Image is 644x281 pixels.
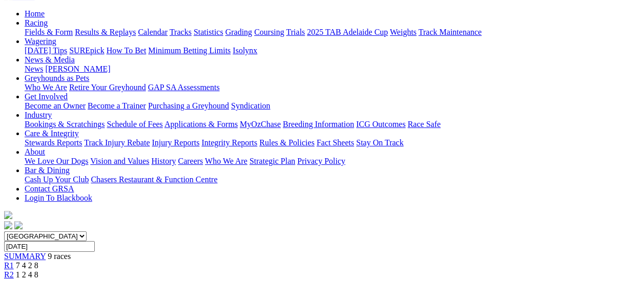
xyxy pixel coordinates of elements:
a: Schedule of Fees [107,120,162,128]
a: SUMMARY [4,252,46,261]
a: Breeding Information [283,120,354,128]
a: Rules & Policies [259,138,315,147]
div: Care & Integrity [25,138,640,147]
a: Results & Replays [75,28,136,36]
a: ICG Outcomes [356,120,405,128]
a: Become a Trainer [88,101,146,110]
a: Wagering [25,37,56,46]
a: Calendar [138,28,168,36]
div: Get Involved [25,101,640,111]
div: Greyhounds as Pets [25,83,640,92]
a: Become an Owner [25,101,86,110]
a: Statistics [194,28,223,36]
div: News & Media [25,64,640,74]
a: MyOzChase [240,120,281,128]
a: Stay On Track [356,138,403,147]
a: Purchasing a Greyhound [148,101,229,110]
a: R2 [4,270,14,279]
a: Chasers Restaurant & Function Centre [91,175,217,184]
a: Tracks [170,28,192,36]
a: Injury Reports [152,138,199,147]
a: Industry [25,111,52,119]
a: Weights [390,28,417,36]
a: [PERSON_NAME] [45,64,110,73]
input: Select date [4,241,95,252]
a: Privacy Policy [297,157,345,165]
a: About [25,147,45,156]
div: Racing [25,28,640,37]
a: R1 [4,261,14,270]
a: How To Bet [107,46,147,55]
a: 2025 TAB Adelaide Cup [307,28,388,36]
a: GAP SA Assessments [148,83,220,92]
a: News & Media [25,55,75,64]
a: Race Safe [407,120,440,128]
span: 1 2 4 8 [16,270,38,279]
a: Track Maintenance [419,28,482,36]
img: logo-grsa-white.png [4,211,12,219]
a: Get Involved [25,92,68,101]
a: Who We Are [205,157,247,165]
a: Fact Sheets [317,138,354,147]
img: facebook.svg [4,221,12,229]
a: Retire Your Greyhound [69,83,146,92]
a: Strategic Plan [250,157,295,165]
div: Industry [25,120,640,129]
a: History [151,157,176,165]
div: Wagering [25,46,640,55]
a: Integrity Reports [201,138,257,147]
a: Careers [178,157,203,165]
a: Trials [286,28,305,36]
a: Vision and Values [90,157,149,165]
a: Who We Are [25,83,67,92]
div: About [25,157,640,166]
a: Syndication [231,101,270,110]
a: Care & Integrity [25,129,79,138]
a: We Love Our Dogs [25,157,88,165]
a: Home [25,9,45,18]
span: 7 4 2 8 [16,261,38,270]
span: 9 races [48,252,71,261]
a: Minimum Betting Limits [148,46,231,55]
a: News [25,64,43,73]
div: Bar & Dining [25,175,640,184]
a: Coursing [254,28,284,36]
img: twitter.svg [14,221,23,229]
a: Applications & Forms [164,120,238,128]
a: Cash Up Your Club [25,175,89,184]
a: Bar & Dining [25,166,70,175]
a: Greyhounds as Pets [25,74,89,82]
a: Racing [25,18,48,27]
a: Stewards Reports [25,138,82,147]
a: Contact GRSA [25,184,74,193]
a: Grading [225,28,252,36]
a: [DATE] Tips [25,46,67,55]
a: Login To Blackbook [25,193,92,202]
a: SUREpick [69,46,104,55]
a: Isolynx [233,46,257,55]
a: Bookings & Scratchings [25,120,105,128]
a: Fields & Form [25,28,73,36]
a: Track Injury Rebate [84,138,150,147]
